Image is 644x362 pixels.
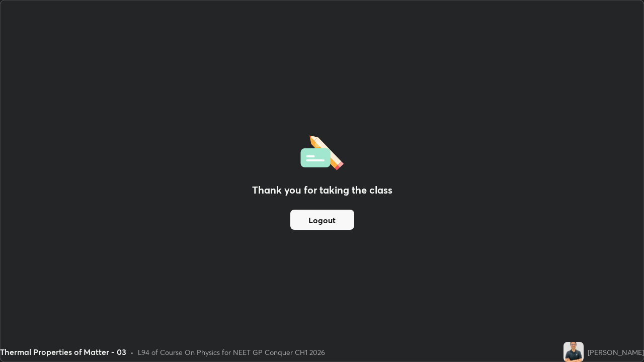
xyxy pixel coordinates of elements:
img: 37e60c5521b4440f9277884af4c92300.jpg [563,342,584,362]
div: L94 of Course On Physics for NEET GP Conquer CH1 2026 [138,347,325,357]
div: [PERSON_NAME] [588,347,644,357]
h2: Thank you for taking the class [252,183,392,198]
button: Logout [290,210,354,230]
img: offlineFeedback.1438e8b3.svg [300,132,344,170]
div: • [130,347,134,357]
